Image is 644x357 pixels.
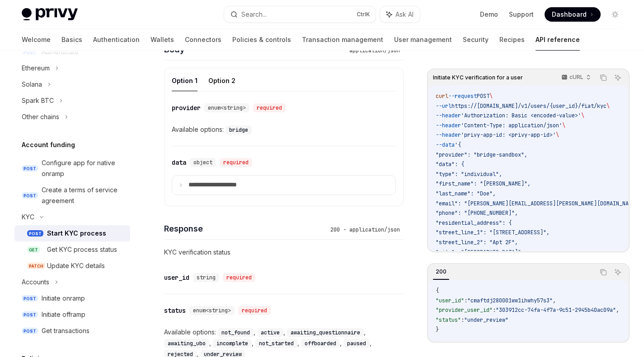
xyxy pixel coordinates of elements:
code: not_started [255,339,297,348]
div: required [223,273,255,282]
span: } [436,326,439,333]
div: required [238,306,271,315]
div: Get transactions [42,325,89,336]
div: , [301,338,343,348]
div: Search... [241,9,267,20]
a: Security [463,29,489,51]
span: Dashboard [552,10,587,19]
div: provider [172,103,201,112]
button: Search...CtrlK [224,6,375,23]
span: https://[DOMAIN_NAME]/v1/users/{user_id}/fiat/kyc [451,102,606,110]
span: "city": "[GEOGRAPHIC_DATA]", [436,249,524,256]
img: light logo [22,8,78,21]
span: --url [436,102,451,110]
div: , [287,327,367,338]
a: User management [394,29,452,51]
a: POSTConfigure app for native onramp [14,155,130,182]
a: Wallets [150,29,174,51]
p: cURL [569,74,583,81]
code: paused [343,339,370,348]
span: \ [581,112,584,119]
span: POST [477,93,489,100]
div: , [213,338,255,348]
h5: Account funding [22,139,75,150]
a: Authentication [93,29,140,51]
button: Ask AI [380,6,420,23]
span: "type": "individual", [436,171,502,178]
a: POSTCreate a terms of service agreement [14,182,130,209]
span: GET [27,246,40,253]
span: Ctrl K [357,11,370,18]
div: , [343,338,373,348]
div: Start KYC process [47,228,106,239]
div: Create a terms of service agreement [42,185,125,206]
button: Copy the contents from the code block [597,72,609,83]
a: Basics [61,29,82,51]
div: , [255,338,301,348]
span: --request [448,93,477,100]
a: Policies & controls [232,29,291,51]
div: , [164,338,213,348]
span: string [197,274,216,281]
div: 200 [433,266,449,277]
span: POST [27,230,43,237]
span: POST [22,165,38,172]
div: 200 - application/json [327,225,404,234]
span: : [461,316,464,324]
span: : [493,306,496,314]
div: data [172,158,186,167]
div: Get KYC process status [47,244,117,255]
div: Update KYC details [47,260,105,271]
code: active [257,328,283,337]
div: Spark BTC [22,95,54,106]
span: "user_id" [436,297,464,304]
span: "under_review" [464,316,508,324]
h4: Response [164,223,327,235]
div: Solana [22,79,42,90]
span: '{ [455,141,461,148]
span: : [464,297,467,304]
span: POST [22,328,38,334]
div: required [220,158,252,167]
span: Ask AI [395,10,414,19]
a: Transaction management [302,29,383,51]
span: , [553,297,556,304]
button: Toggle dark mode [608,7,622,22]
div: user_id [164,273,189,282]
span: 'Content-Type: application/json' [461,122,562,129]
button: cURL [556,70,595,85]
span: enum<string> [193,307,231,314]
a: POSTGet transactions [14,323,130,339]
span: "cmaftdj280001ww1ihwhy57s3" [467,297,553,304]
div: , [257,327,287,338]
code: offboarded [301,339,340,348]
a: API reference [536,29,580,51]
button: Option 2 [208,70,235,91]
div: Ethereum [22,63,50,74]
span: "phone": "[PHONE_NUMBER]", [436,209,518,217]
p: KYC verification status [164,247,404,258]
a: Recipes [499,29,525,51]
span: POST [22,295,38,302]
a: POSTInitiate onramp [14,290,130,306]
div: Other chains [22,111,59,122]
span: --header [436,122,461,129]
a: PATCHUpdate KYC details [14,258,130,274]
span: "last_name": "Doe", [436,190,496,197]
a: POSTStart KYC process [14,225,130,241]
code: bridge [226,125,252,134]
a: Demo [480,10,498,19]
code: awaiting_questionnaire [287,328,364,337]
span: , [616,306,619,314]
div: Initiate onramp [42,293,85,304]
div: required [253,103,286,112]
span: 'Authorization: Basic <encoded-value>' [461,112,581,119]
div: KYC [22,212,34,223]
span: --header [436,112,461,119]
span: "residential_address": { [436,219,512,227]
span: "303912cc-74fa-4f7a-9c51-2945b40ac09a" [496,306,616,314]
span: \ [489,93,493,100]
a: Connectors [185,29,221,51]
code: incomplete [213,339,252,348]
span: \ [606,102,610,110]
